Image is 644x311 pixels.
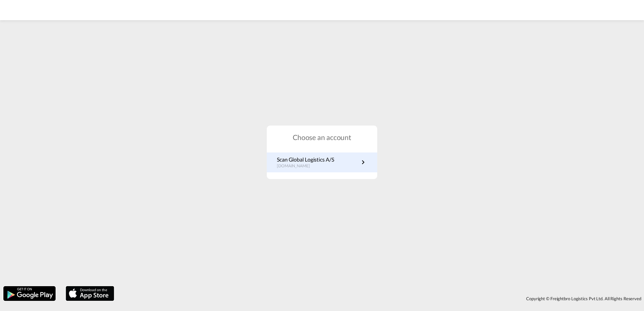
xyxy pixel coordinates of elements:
img: apple.png [65,285,115,302]
img: google.png [3,285,56,302]
md-icon: icon-chevron-right [359,158,367,166]
a: Scan Global Logistics A/S[DOMAIN_NAME] [277,156,367,169]
div: Copyright © Freightbro Logistics Pvt Ltd. All Rights Reserved [118,293,644,304]
h1: Choose an account [267,132,377,142]
p: Scan Global Logistics A/S [277,156,334,163]
p: [DOMAIN_NAME] [277,163,334,169]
